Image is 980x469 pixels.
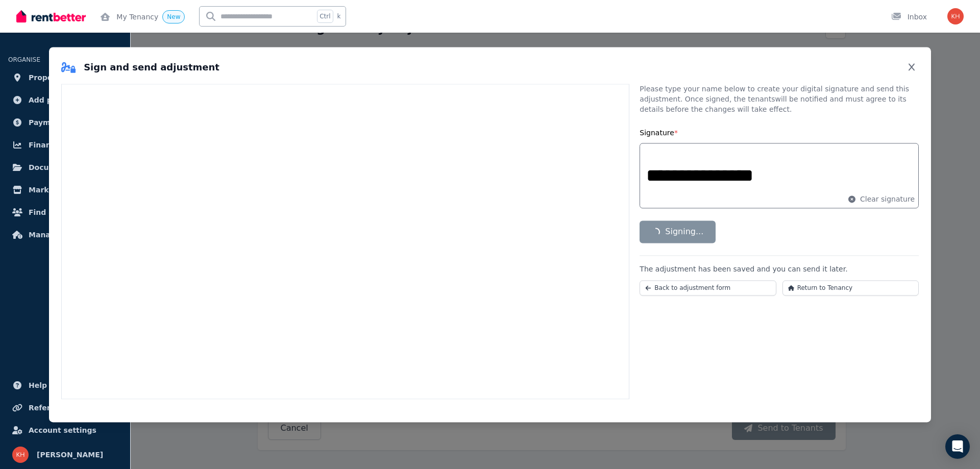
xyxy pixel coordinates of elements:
[61,60,219,75] h2: Sign and send adjustment
[665,226,703,238] span: Signing...
[797,284,852,292] span: Return to Tenancy
[782,280,919,295] button: Return to Tenancy
[848,194,915,204] button: Clear signature
[904,59,919,76] button: Close
[640,264,919,274] p: The adjustment has been saved and you can send it later.
[640,220,716,243] button: Signing...
[640,280,776,295] button: Back to adjustment form
[654,284,730,292] span: Back to adjustment form
[640,84,919,114] p: Please type your name below to create your digital signature and send this adjustment. Once signe...
[640,129,678,137] label: Signature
